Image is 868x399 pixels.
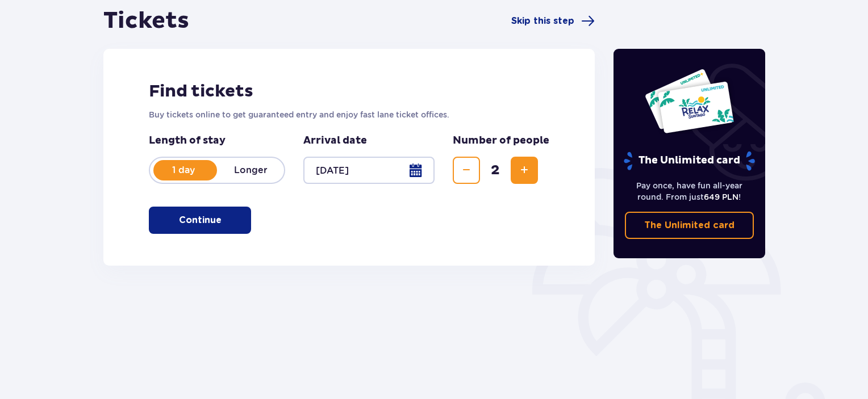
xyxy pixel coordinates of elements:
p: The Unlimited card [644,219,735,232]
p: Pay once, have fun all-year round. From just ! [625,180,754,203]
p: Longer [217,164,284,177]
p: Buy tickets online to get guaranteed entry and enjoy fast lane ticket offices. [149,109,549,120]
p: The Unlimited card [623,151,756,171]
p: Continue [179,214,222,226]
button: Continue [149,207,251,234]
span: 649 PLN [704,192,738,201]
a: The Unlimited card [625,212,754,239]
p: Number of people [453,134,549,148]
span: 2 [482,162,508,179]
h1: Tickets [103,7,189,35]
img: Two entry cards to Suntago with the word 'UNLIMITED RELAX', featuring a white background with tro... [644,68,735,134]
button: Decrease [453,157,480,184]
p: Length of stay [149,134,285,148]
a: Skip this step [511,14,595,28]
button: Increase [511,157,538,184]
p: 1 day [150,164,217,177]
p: Arrival date [303,134,367,148]
h2: Find tickets [149,81,549,102]
span: Skip this step [511,15,574,27]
